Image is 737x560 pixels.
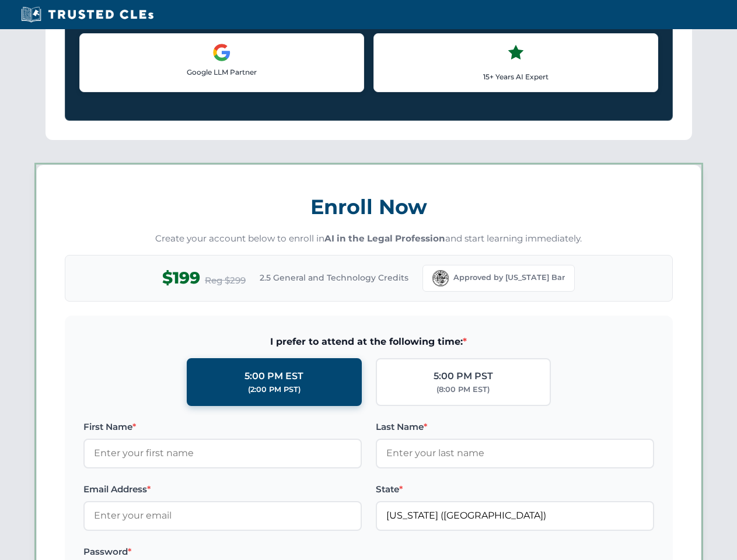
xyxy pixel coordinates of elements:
p: 15+ Years AI Expert [383,71,648,82]
h3: Enroll Now [65,188,673,225]
p: Create your account below to enroll in and start learning immediately. [65,232,673,246]
input: Enter your email [83,501,362,530]
span: 2.5 General and Technology Credits [260,271,408,284]
label: Email Address [83,482,362,496]
label: Last Name [376,420,654,434]
p: Google LLM Partner [89,66,354,78]
strong: AI in the Legal Profession [324,233,445,244]
div: (8:00 PM EST) [436,384,490,395]
span: Approved by [US_STATE] Bar [453,272,565,283]
div: 5:00 PM PST [434,369,493,384]
div: (2:00 PM PST) [248,384,301,395]
span: $199 [162,265,200,291]
span: Reg $299 [205,274,246,288]
input: Enter your first name [83,439,362,468]
label: Password [83,545,362,559]
input: Florida (FL) [376,501,654,530]
label: State [376,482,654,496]
img: Google [212,43,231,62]
input: Enter your last name [376,439,654,468]
label: First Name [83,420,362,434]
img: Florida Bar [432,270,449,286]
div: 5:00 PM EST [244,369,303,384]
span: I prefer to attend at the following time: [83,334,654,349]
img: Trusted CLEs [18,6,157,23]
